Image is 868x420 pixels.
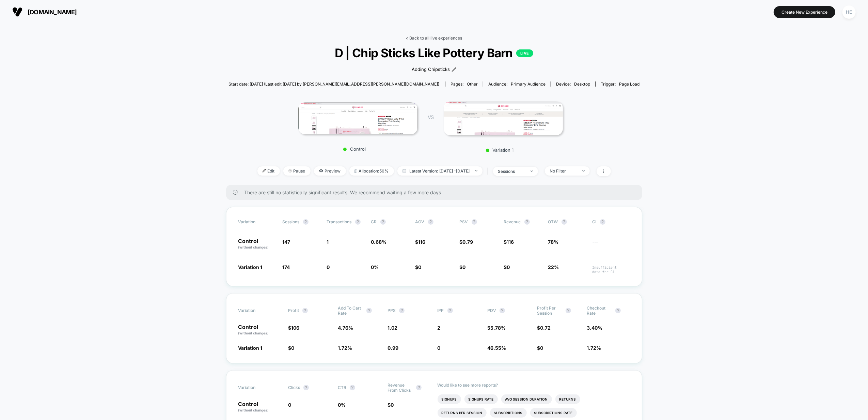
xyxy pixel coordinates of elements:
[840,5,858,19] button: HE
[487,345,506,351] span: 46.55 %
[428,114,433,120] span: VS
[388,345,398,351] span: 0.99
[587,305,612,316] span: Checkout Rate
[244,190,629,195] span: There are still no statistically significant results. We recommend waiting a few more days
[295,146,414,152] p: Control
[303,385,309,390] button: ?
[593,219,630,225] span: CI
[516,49,533,57] p: LIVE
[238,345,263,351] span: Variation 1
[397,166,483,176] span: Latest Version: [DATE] - [DATE]
[288,385,300,390] span: Clicks
[438,408,487,418] li: Returns Per Session
[548,264,559,270] span: 22%
[615,308,621,313] button: ?
[371,264,379,270] span: 0 %
[460,239,473,245] span: $
[550,168,577,174] div: No Filter
[438,325,441,331] span: 2
[501,394,552,404] li: Avg Session Duration
[551,81,595,87] span: Device:
[842,5,856,19] div: HE
[314,166,346,176] span: Preview
[238,238,276,250] p: Control
[288,345,294,351] span: $
[302,308,308,313] button: ?
[415,219,425,224] span: AOV
[562,219,567,225] button: ?
[355,219,361,225] button: ?
[291,345,294,351] span: 0
[238,408,269,412] span: (without changes)
[537,305,562,316] span: Profit Per Session
[487,325,506,331] span: 55.78 %
[288,169,292,172] img: end
[438,345,441,351] span: 0
[774,6,835,18] button: Create New Experience
[537,345,543,351] span: $
[600,219,605,225] button: ?
[548,219,586,225] span: OTW
[338,345,352,351] span: 1.72 %
[531,170,533,172] img: end
[582,170,585,171] img: end
[338,402,346,408] span: 0 %
[486,166,493,176] span: |
[460,219,468,224] span: PSV
[288,402,291,408] span: 0
[350,385,355,390] button: ?
[238,331,269,335] span: (without changes)
[298,102,417,134] img: Control main
[419,239,426,245] span: 116
[388,325,397,331] span: 1.02
[391,402,394,408] span: 0
[487,308,496,313] span: PDV
[371,219,377,224] span: CR
[460,264,466,270] span: $
[463,264,466,270] span: 0
[555,394,580,404] li: Returns
[406,35,462,41] a: < Back to all live experiences
[593,265,630,274] span: Insufficient data for CI
[500,308,505,313] button: ?
[498,169,525,174] div: sessions
[593,240,630,250] span: ---
[511,81,546,87] span: Primary Audience
[257,166,280,176] span: Edit
[283,166,311,176] span: Pause
[28,9,77,16] span: [DOMAIN_NAME]
[283,219,300,224] span: Sessions
[619,81,640,87] span: Page Load
[472,219,477,225] button: ?
[327,239,329,245] span: 1
[537,325,551,331] span: $
[249,46,619,60] span: D | Chip Sticks Like Pottery Barn
[444,101,563,135] img: Variation 1 main
[338,305,363,316] span: Add To Cart Rate
[238,219,276,225] span: Variation
[10,6,79,17] button: [DOMAIN_NAME]
[524,219,530,225] button: ?
[463,239,473,245] span: 0.79
[238,401,281,413] p: Control
[464,394,498,404] li: Signups Rate
[587,325,602,331] span: 3.40 %
[288,308,299,313] span: Profit
[327,264,330,270] span: 0
[399,308,405,313] button: ?
[504,219,521,224] span: Revenue
[288,325,299,331] span: $
[283,264,290,270] span: 174
[403,169,406,172] img: calendar
[601,81,640,87] div: Trigger:
[388,382,413,393] span: Revenue From Clicks
[388,308,396,313] span: PPS
[504,239,514,245] span: $
[438,394,461,404] li: Signups
[530,408,577,418] li: Subscriptions Rate
[327,219,352,224] span: Transactions
[507,264,510,270] span: 0
[338,385,346,390] span: CTR
[228,81,439,87] span: Start date: [DATE] (Last edit [DATE] by [PERSON_NAME][EMAIL_ADDRESS][PERSON_NAME][DOMAIN_NAME])
[388,402,394,408] span: $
